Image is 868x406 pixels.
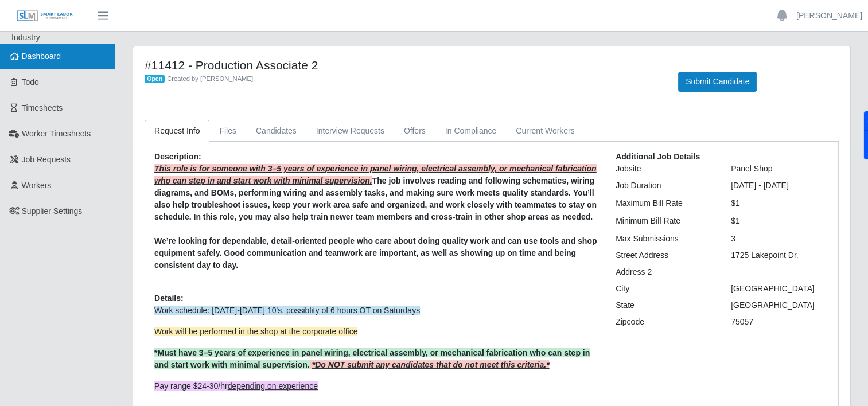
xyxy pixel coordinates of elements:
div: Max Submissions [607,233,722,245]
div: Jobsite [607,163,722,175]
span: Dashboard [22,52,61,61]
div: Maximum Bill Rate [607,197,722,209]
b: Additional Job Details [616,152,700,161]
span: Industry [11,33,40,42]
div: [GEOGRAPHIC_DATA] [722,283,838,295]
div: Street Address [607,249,722,261]
span: Work will be performed in the shop at the corporate office [154,327,357,336]
a: Files [209,120,246,142]
a: Offers [394,120,435,142]
strong: We’re looking for dependable, detail-oriented people who care about doing quality work and can us... [154,236,597,270]
div: City [607,283,722,295]
span: Supplier Settings [22,206,83,216]
img: SLM Logo [16,10,73,22]
button: Submit Candidate [678,72,757,92]
span: *Must have 3–5 years of experience in panel wiring, electrical assembly, or mechanical fabricatio... [154,348,590,369]
div: Zipcode [607,316,722,328]
div: $1 [722,197,838,209]
span: Todo [22,77,39,87]
strong: This role is for someone with 3–5 years of experience in panel wiring, electrical assembly, or me... [154,164,597,185]
span: *Do NOT submit any candidates that do not meet this criteria.* [312,360,550,369]
span: depending on experience [228,381,318,391]
span: Timesheets [22,103,63,112]
a: Request Info [145,120,209,142]
span: Created by [PERSON_NAME] [167,75,253,82]
a: Current Workers [506,120,584,142]
b: Description: [154,152,201,161]
div: Minimum Bill Rate [607,215,722,227]
strong: The job involves reading and following schematics, wiring diagrams, and BOMs, performing wiring a... [154,176,597,221]
div: 1725 Lakepoint Dr. [722,249,838,261]
a: [PERSON_NAME] [796,10,862,22]
div: 3 [722,233,838,245]
span: Work schedule: [DATE]-[DATE] 10's, possiblity of 6 hours OT on Saturdays [154,306,420,315]
span: Pay range $24-30/hr [154,381,318,391]
span: Job Requests [22,155,71,164]
b: Details: [154,294,184,303]
span: Workers [22,181,52,190]
span: Worker Timesheets [22,129,91,138]
div: Panel Shop [722,163,838,175]
h4: #11412 - Production Associate 2 [145,58,661,72]
div: 75057 [722,316,838,328]
div: [DATE] - [DATE] [722,179,838,192]
div: Job Duration [607,179,722,192]
div: State [607,299,722,311]
div: Address 2 [607,266,722,278]
a: Candidates [246,120,306,142]
div: $1 [722,215,838,227]
a: Interview Requests [306,120,394,142]
span: Open [145,75,165,84]
div: [GEOGRAPHIC_DATA] [722,299,838,311]
a: In Compliance [435,120,507,142]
